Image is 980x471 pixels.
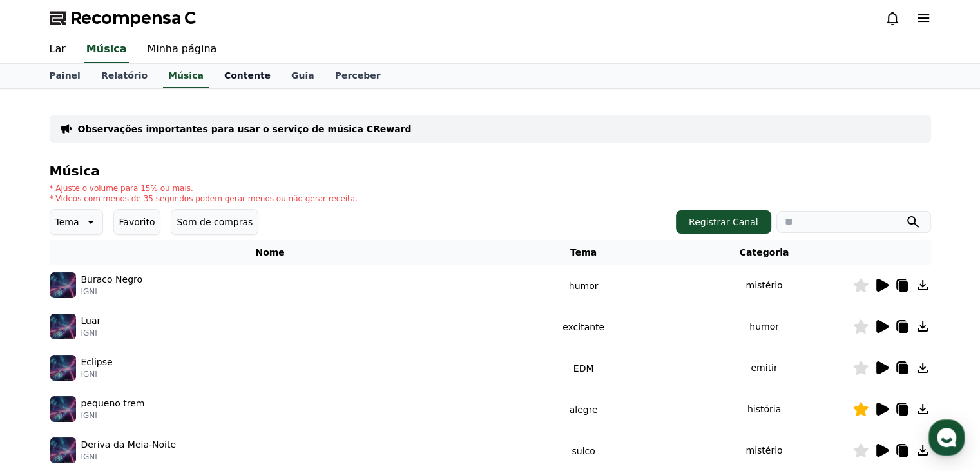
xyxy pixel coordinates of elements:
[147,43,216,55] font: Minha página
[562,322,604,332] font: excitante
[747,404,781,414] font: história
[78,123,412,135] a: Observações importantes para usar o serviço de música CReward
[50,194,358,203] font: * Vídeos com menos de 35 segundos podem gerar menos ou não gerar receita.
[81,328,97,337] font: IGNI
[55,217,79,227] font: Tema
[91,64,158,88] a: Relatório
[214,64,281,88] a: Contente
[39,36,76,63] a: Lar
[50,396,76,422] img: música
[751,363,777,373] font: emitir
[50,272,76,298] img: música
[70,9,196,27] font: Recompensa C
[570,405,598,415] font: alegre
[50,70,81,81] font: Painel
[166,364,247,396] a: Settings
[113,209,161,235] button: Favorito
[119,217,155,227] font: Favorito
[33,383,55,394] span: Home
[81,370,97,379] font: IGNI
[745,445,782,456] font: mistério
[171,209,258,235] button: Som de compras
[50,437,76,463] img: música
[107,384,145,394] span: Messages
[50,209,103,235] button: Tema
[39,64,91,88] a: Painel
[168,70,204,81] font: Música
[749,321,779,332] font: humor
[335,70,381,81] font: Perceber
[676,210,771,234] button: Registrar Canal
[86,43,127,55] font: Música
[163,64,209,88] a: Música
[4,364,85,396] a: Home
[137,36,227,63] a: Minha página
[689,217,758,227] font: Registrar Canal
[81,316,101,326] font: Luar
[78,124,412,134] font: Observações importantes para usar o serviço de música CReward
[81,439,177,450] font: Deriva da Meia-Noite
[50,314,76,339] img: música
[50,43,66,55] font: Lar
[85,364,166,396] a: Messages
[255,247,284,257] font: Nome
[745,280,782,290] font: mistério
[81,411,97,420] font: IGNI
[291,70,314,81] font: Guia
[573,363,594,374] font: EDM
[224,70,271,81] font: Contente
[81,452,97,461] font: IGNI
[325,64,391,88] a: Perceber
[569,281,599,291] font: humor
[50,163,100,179] font: Música
[101,70,148,81] font: Relatório
[81,287,97,296] font: IGNI
[81,357,113,367] font: Eclipse
[81,398,145,408] font: pequeno trem
[177,217,253,227] font: Som de compras
[50,184,193,193] font: * Ajuste o volume para 15% ou mais.
[81,274,143,285] font: Buraco Negro
[50,8,196,28] a: Recompensa C
[281,64,325,88] a: Guia
[740,247,789,257] font: Categoria
[84,36,130,63] a: Música
[50,355,76,381] img: música
[570,247,597,257] font: Tema
[191,383,222,394] span: Settings
[572,446,595,456] font: sulco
